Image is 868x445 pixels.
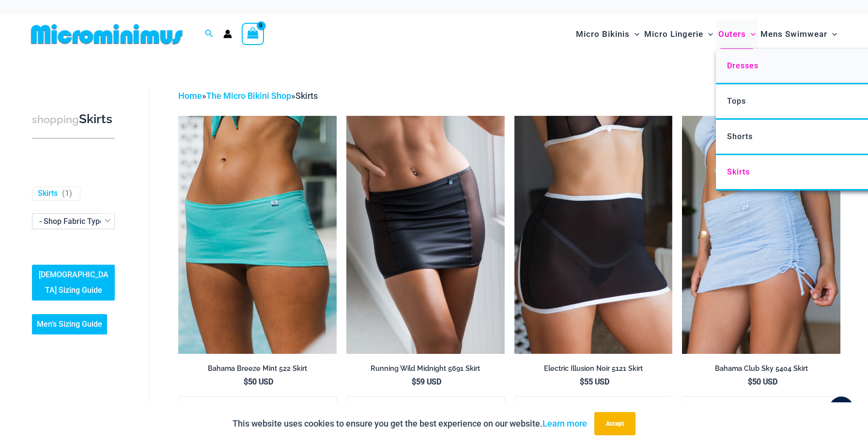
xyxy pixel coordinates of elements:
[295,91,318,101] span: Skirts
[32,111,115,128] h3: Skirts
[32,213,115,229] span: - Shop Fabric Type
[242,23,264,45] a: View Shopping Cart, empty
[178,364,337,373] h2: Bahama Breeze Mint 522 Skirt
[727,96,746,106] span: Tops
[727,132,753,141] span: Shorts
[206,91,291,101] a: The Micro Bikini Shop
[32,265,115,301] a: [DEMOGRAPHIC_DATA] Sizing Guide
[644,22,703,47] span: Micro Lingerie
[346,116,505,353] a: Running Wild Midnight 5691 SkirtRunning Wild Midnight 1052 Top 5691 Skirt 06Running Wild Midnight...
[412,377,441,386] bdi: 59 USD
[760,22,827,47] span: Mens Swimwear
[758,19,839,49] a: Mens SwimwearMenu ToggleMenu Toggle
[576,22,630,47] span: Micro Bikinis
[630,22,639,47] span: Menu Toggle
[748,377,752,386] span: $
[32,314,107,334] a: Men’s Sizing Guide
[32,214,114,229] span: - Shop Fabric Type
[178,364,337,377] a: Bahama Breeze Mint 522 Skirt
[580,377,584,386] span: $
[718,22,746,47] span: Outers
[178,91,202,101] a: Home
[178,91,318,101] span: » »
[38,189,58,199] a: Skirts
[514,364,673,377] a: Electric Illusion Noir 5121 Skirt
[703,22,713,47] span: Menu Toggle
[346,364,505,377] a: Running Wild Midnight 5691 Skirt
[746,22,756,47] span: Menu Toggle
[346,364,505,373] h2: Running Wild Midnight 5691 Skirt
[244,377,273,386] bdi: 50 USD
[580,377,609,386] bdi: 55 USD
[39,217,104,226] span: - Shop Fabric Type
[716,19,758,49] a: OutersMenu ToggleMenu Toggle
[642,19,715,49] a: Micro LingerieMenu ToggleMenu Toggle
[682,116,840,353] img: Bahama Club Sky 9170 Crop Top 5404 Skirt 07
[65,189,69,198] span: 1
[346,116,505,353] img: Running Wild Midnight 5691 Skirt
[727,61,759,70] span: Dresses
[572,18,841,50] nav: Site Navigation
[178,116,337,353] a: Bahama Breeze Mint 522 Skirt 01Bahama Breeze Mint 522 Skirt 02Bahama Breeze Mint 522 Skirt 02
[514,364,673,373] h2: Electric Illusion Noir 5121 Skirt
[232,416,587,431] p: This website uses cookies to ensure you get the best experience on our website.
[748,377,777,386] bdi: 50 USD
[514,116,673,353] img: Electric Illusion Noir Skirt 02
[682,364,840,373] h2: Bahama Club Sky 5404 Skirt
[223,30,232,38] a: Account icon link
[727,167,750,176] span: Skirts
[594,412,635,435] button: Accept
[32,113,79,126] span: shopping
[244,377,248,386] span: $
[62,189,72,199] span: ( )
[573,19,642,49] a: Micro BikinisMenu ToggleMenu Toggle
[27,23,186,45] img: MM SHOP LOGO FLAT
[542,418,587,429] a: Learn more
[514,116,673,353] a: Electric Illusion Noir Skirt 02Electric Illusion Noir 1521 Bra 611 Micro 5121 Skirt 01Electric Il...
[682,364,840,377] a: Bahama Club Sky 5404 Skirt
[205,28,214,40] a: Search icon link
[682,116,840,353] a: Bahama Club Sky 9170 Crop Top 5404 Skirt 07Bahama Club Sky 9170 Crop Top 5404 Skirt 10Bahama Club...
[412,377,416,386] span: $
[827,22,837,47] span: Menu Toggle
[178,116,337,353] img: Bahama Breeze Mint 522 Skirt 01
